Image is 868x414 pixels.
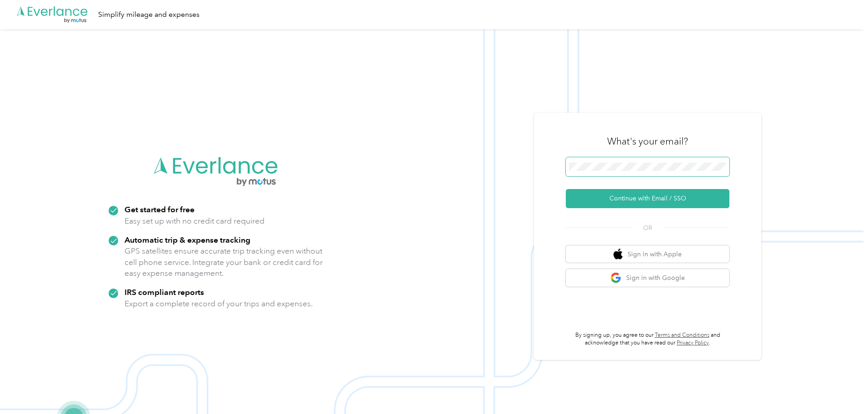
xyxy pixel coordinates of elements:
[614,249,623,260] img: apple logo
[125,235,250,244] strong: Automatic trip & expense tracking
[125,287,204,297] strong: IRS compliant reports
[125,205,195,214] strong: Get started for free
[566,331,729,347] p: By signing up, you agree to our and acknowledge that you have read our .
[677,339,709,346] a: Privacy Policy
[125,245,323,279] p: GPS satellites ensure accurate trip tracking even without cell phone service. Integrate your bank...
[125,215,264,227] p: Easy set up with no credit card required
[566,269,729,287] button: google logoSign in with Google
[98,9,200,20] div: Simplify mileage and expenses
[655,332,709,339] a: Terms and Conditions
[125,298,313,309] p: Export a complete record of your trips and expenses.
[632,223,663,233] span: OR
[566,189,729,208] button: Continue with Email / SSO
[610,272,622,284] img: google logo
[607,135,688,148] h3: What's your email?
[566,245,729,263] button: apple logoSign in with Apple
